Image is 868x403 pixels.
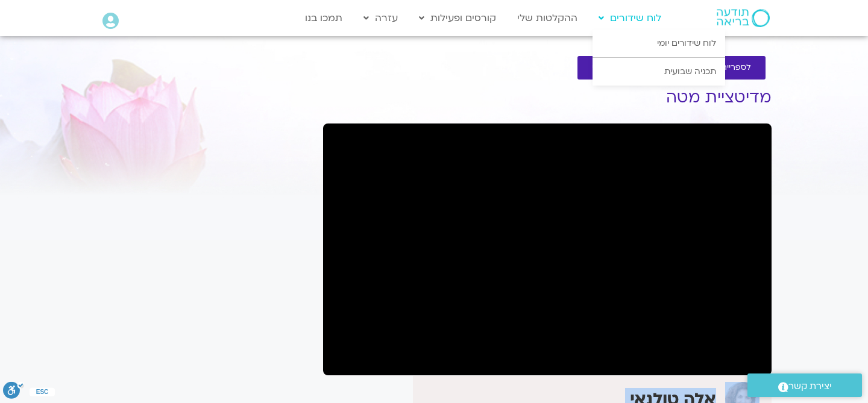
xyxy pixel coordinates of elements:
[592,63,641,72] span: להקלטות שלי
[788,378,832,395] span: יצירת קשר
[357,7,404,30] a: עזרה
[577,56,655,80] a: להקלטות שלי
[747,373,862,397] a: יצירת קשר
[323,89,772,107] h1: מדיטציית מטה
[593,7,667,30] a: לוח שידורים
[593,30,725,57] a: לוח שידורים יומי
[299,7,348,30] a: תמכו בנו
[413,7,502,30] a: קורסים ופעילות
[593,58,725,86] a: תכניה שבועית
[717,9,770,27] img: תודעה בריאה
[511,7,583,30] a: ההקלטות שלי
